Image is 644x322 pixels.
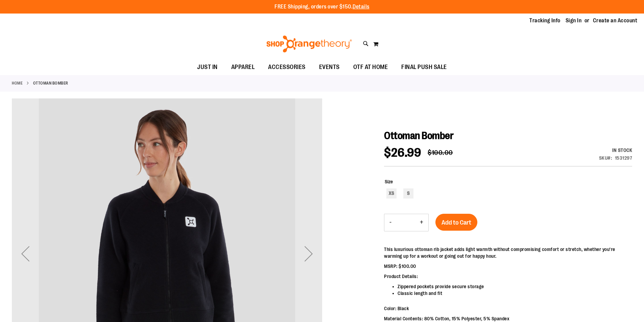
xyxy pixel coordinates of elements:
div: S [403,188,413,199]
strong: Ottoman Bomber [33,80,68,86]
a: Sign In [566,17,582,24]
a: Details [353,4,369,10]
span: APPAREL [231,60,255,75]
a: Tracking Info [529,17,560,24]
strong: SKU [599,155,612,161]
div: 1531297 [615,155,633,161]
span: OTF AT HOME [353,60,388,75]
p: This luxurious ottoman rib jacket adds light warmth without compromising comfort or stretch, whet... [384,246,632,259]
p: FREE Shipping, orders over $150. [275,3,369,11]
p: Product Details: [384,273,632,280]
span: Ottoman Bomber [384,130,453,141]
p: Material Contents: 80% Cotton, 15% Polyester, 5% Spandex [384,315,632,322]
span: EVENTS [319,60,340,75]
button: Add to Cart [435,214,477,231]
span: $100.00 [428,149,453,157]
img: Shop Orangetheory [265,36,353,52]
span: Add to Cart [442,219,471,226]
p: MSRP: $100.00 [384,263,632,270]
li: Classic length and fit [398,290,632,297]
button: Increase product quantity [415,214,428,231]
span: ACCESSORIES [268,60,306,75]
span: JUST IN [197,60,218,75]
span: FINAL PUSH SALE [401,60,447,75]
a: Home [12,80,23,86]
div: Availability [599,147,633,154]
span: Size [385,179,393,184]
a: Create an Account [593,17,638,24]
input: Product quantity [397,214,415,231]
button: Decrease product quantity [384,214,397,231]
div: In stock [599,147,633,154]
span: $26.99 [384,146,421,160]
div: XS [386,188,397,199]
li: Zippered pockets provide secure storage [398,283,632,290]
p: Color: Black [384,305,632,312]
